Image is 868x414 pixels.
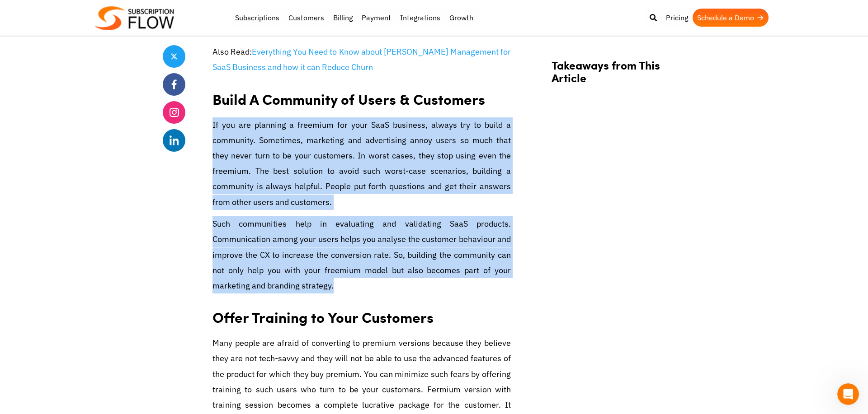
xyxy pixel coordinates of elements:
[95,6,174,30] img: Subscriptionflow
[212,82,511,110] h2: Build A Community of Users & Customers
[445,9,478,27] a: Growth
[396,9,445,27] a: Integrations
[552,58,696,93] h2: Takeaways from This Article
[212,47,511,72] a: Everything You Need to Know about [PERSON_NAME] Management for SaaS Business and how it can Reduc...
[357,9,396,27] a: Payment
[661,9,693,27] a: Pricing
[212,117,511,210] p: If you are planning a freemium for your SaaS business, always try to build a community. Sometimes...
[284,9,329,27] a: Customers
[329,9,357,27] a: Billing
[693,9,769,27] a: Schedule a Demo
[837,383,859,405] iframe: Intercom live chat
[212,300,511,328] h2: Offer Training to Your Customers
[212,44,511,75] p: Also Read:
[212,216,511,293] p: Such communities help in evaluating and validating SaaS products. Communication among your users ...
[231,9,284,27] a: Subscriptions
